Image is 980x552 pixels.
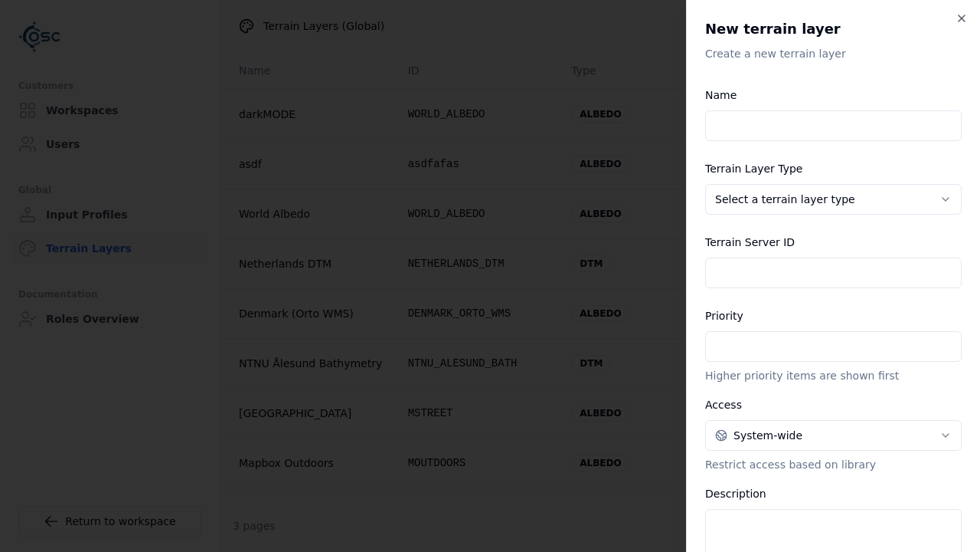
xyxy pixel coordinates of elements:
[705,89,737,101] label: Name
[705,163,802,175] label: Terrain Layer Type
[705,46,962,61] p: Create a new terrain layer
[705,18,962,40] h2: New terrain layer
[705,457,962,472] p: Restrict access based on library
[705,399,742,411] label: Access
[705,236,795,248] label: Terrain Server ID
[705,368,962,383] p: Higher priority items are shown first
[705,310,743,322] label: Priority
[705,488,766,500] label: Description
